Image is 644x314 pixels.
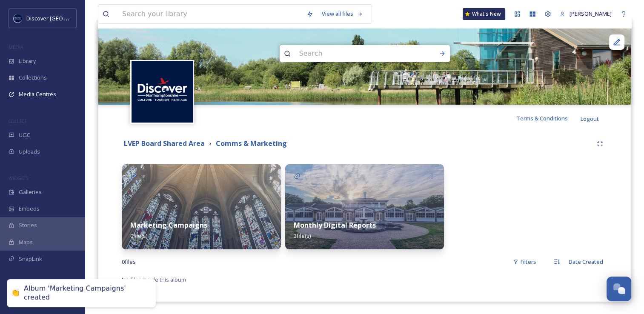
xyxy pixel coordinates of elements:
[570,10,612,17] span: [PERSON_NAME]
[19,255,42,263] span: SnapLink
[130,220,207,230] strong: Marketing Campaigns
[124,139,205,148] strong: LVEP Board Shared Area
[294,232,311,240] span: 3 file(s)
[9,44,23,50] span: MEDIA
[564,254,607,270] div: Date Created
[98,28,631,105] img: Stanwick Lakes.jpg
[24,284,147,302] div: Album 'Marketing Campaigns' created
[19,148,40,156] span: Uploads
[132,61,193,123] img: Untitled%20design%20%282%29.png
[19,238,33,246] span: Maps
[9,175,28,181] span: WIDGETS
[130,232,147,240] span: 0 file(s)
[516,113,581,123] a: Terms & Conditions
[285,164,444,249] img: 6e773825-639c-4154-8ef7-c1bab9e0b961.jpg
[607,277,631,301] button: Open Chat
[463,8,505,20] a: What's New
[555,6,616,22] a: [PERSON_NAME]
[295,44,412,63] input: Search
[318,6,367,22] a: View all files
[26,14,104,22] span: Discover [GEOGRAPHIC_DATA]
[122,258,136,266] span: 0 file s
[19,74,47,82] span: Collections
[11,289,20,298] div: 👏
[216,139,287,148] strong: Comms & Marketing
[19,131,30,139] span: UGC
[19,57,36,65] span: Library
[294,220,376,230] strong: Monthly Digital Reports
[509,254,541,270] div: Filters
[581,115,599,123] span: Logout
[516,114,568,122] span: Terms & Conditions
[122,276,186,283] span: No files inside this album
[19,205,40,213] span: Embeds
[19,90,56,98] span: Media Centres
[9,118,27,124] span: COLLECT
[14,14,22,23] img: Untitled%20design%20%282%29.png
[19,221,37,229] span: Stories
[118,5,302,23] input: Search your library
[19,188,42,196] span: Galleries
[122,164,281,249] img: 5a9e1a01-d205-4bc8-867e-abd62cfb2e2b.jpg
